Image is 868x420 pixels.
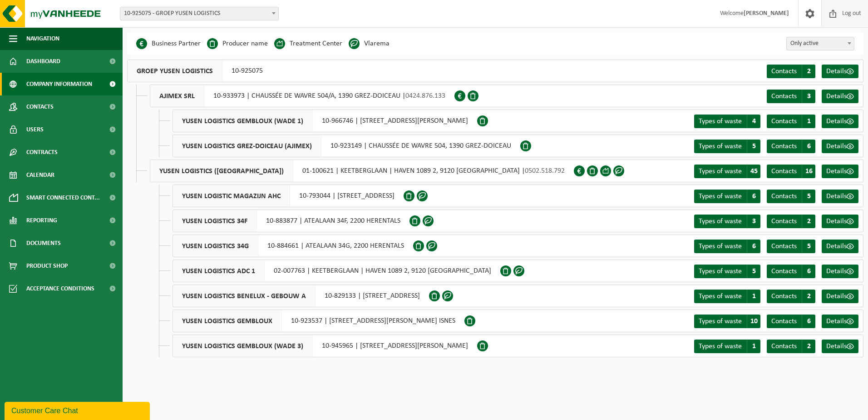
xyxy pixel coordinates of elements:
[207,37,268,50] li: Producer name
[747,140,760,153] span: 5
[802,90,815,103] span: 3
[826,243,847,250] span: Details
[822,290,858,303] a: Details
[771,168,797,175] span: Contacts
[747,215,760,228] span: 3
[173,110,313,132] span: YUSEN LOGISTICS GEMBLOUX (WADE 1)
[767,140,815,153] a: Contacts 6
[173,335,477,357] div: 10-945965 | [STREET_ADDRESS][PERSON_NAME]
[694,290,760,303] a: Types of waste 1
[826,168,847,175] span: Details
[771,318,797,325] span: Contacts
[694,115,760,128] a: Types of waste 4
[5,400,152,420] iframe: chat widget
[747,340,760,353] span: 1
[771,118,797,125] span: Contacts
[349,37,390,50] li: Vlarema
[173,310,282,332] span: YUSEN LOGISTICS GEMBLOUX
[26,209,57,232] span: Reporting
[173,285,429,307] div: 10-829133 | [STREET_ADDRESS]
[405,92,445,100] span: 0424.876.133
[771,143,797,150] span: Contacts
[822,65,858,78] a: Details
[694,140,760,153] a: Types of waste 5
[771,268,797,275] span: Contacts
[767,90,815,103] a: Contacts 3
[744,10,789,17] strong: [PERSON_NAME]
[786,37,854,50] span: Only active
[767,215,815,228] a: Contacts 2
[747,240,760,253] span: 6
[26,27,59,50] span: Navigation
[747,190,760,203] span: 6
[802,315,815,328] span: 6
[699,143,742,150] span: Types of waste
[822,215,858,228] a: Details
[525,167,565,175] span: 0502.518.792
[26,73,92,95] span: Company information
[822,140,858,153] a: Details
[826,93,847,100] span: Details
[694,165,760,178] a: Types of waste 45
[822,90,858,103] a: Details
[771,93,797,100] span: Contacts
[173,210,257,232] span: YUSEN LOGISTICS 34F
[699,318,742,325] span: Types of waste
[150,160,574,182] div: 01-100621 | KEETBERGLAAN | HAVEN 1089 2, 9120 [GEOGRAPHIC_DATA] |
[150,160,293,182] span: YUSEN LOGISTICS ([GEOGRAPHIC_DATA])
[173,310,464,332] div: 10-923537 | [STREET_ADDRESS][PERSON_NAME] ISNES
[826,343,847,350] span: Details
[826,118,847,125] span: Details
[173,135,321,157] span: YUSEN LOGISTICS GREZ-DOICEAU (AJIMEX)
[771,243,797,250] span: Contacts
[699,168,742,175] span: Types of waste
[173,135,520,157] div: 10-923149 | CHAUSSÉE DE WAVRE 504, 1390 GREZ-DOICEAU
[826,318,847,325] span: Details
[767,190,815,203] a: Contacts 5
[767,315,815,328] a: Contacts 6
[699,343,742,350] span: Types of waste
[694,215,760,228] a: Types of waste 3
[173,185,404,207] div: 10-793044 | [STREET_ADDRESS]
[802,65,815,78] span: 2
[802,165,815,178] span: 16
[699,193,742,200] span: Types of waste
[822,240,858,253] a: Details
[136,37,201,50] li: Business Partner
[771,293,797,300] span: Contacts
[802,340,815,353] span: 2
[802,290,815,303] span: 2
[822,340,858,353] a: Details
[26,95,54,118] span: Contacts
[26,118,44,141] span: Users
[128,60,222,82] span: GROEP YUSEN LOGISTICS
[826,268,847,275] span: Details
[767,265,815,278] a: Contacts 6
[767,240,815,253] a: Contacts 5
[694,265,760,278] a: Types of waste 5
[747,315,760,328] span: 10
[767,290,815,303] a: Contacts 2
[767,65,815,78] a: Contacts 2
[826,218,847,225] span: Details
[173,235,258,257] span: YUSEN LOGISTICS 34G
[826,68,847,75] span: Details
[173,335,313,357] span: YUSEN LOGISTICS GEMBLOUX (WADE 3)
[173,260,265,282] span: YUSEN LOGISTICS ADC 1
[747,290,760,303] span: 1
[173,235,413,257] div: 10-884661 | ATEALAAN 34G, 2200 HERENTALS
[173,260,500,282] div: 02-007763 | KEETBERGLAAN | HAVEN 1089 2, 9120 [GEOGRAPHIC_DATA]
[767,165,815,178] a: Contacts 16
[173,285,316,307] span: YUSEN LOGISTICS BENELUX - GEBOUW A
[699,243,742,250] span: Types of waste
[694,190,760,203] a: Types of waste 6
[699,118,742,125] span: Types of waste
[767,115,815,128] a: Contacts 1
[26,50,60,73] span: Dashboard
[826,193,847,200] span: Details
[802,240,815,253] span: 5
[802,265,815,278] span: 6
[826,293,847,300] span: Details
[747,115,760,128] span: 4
